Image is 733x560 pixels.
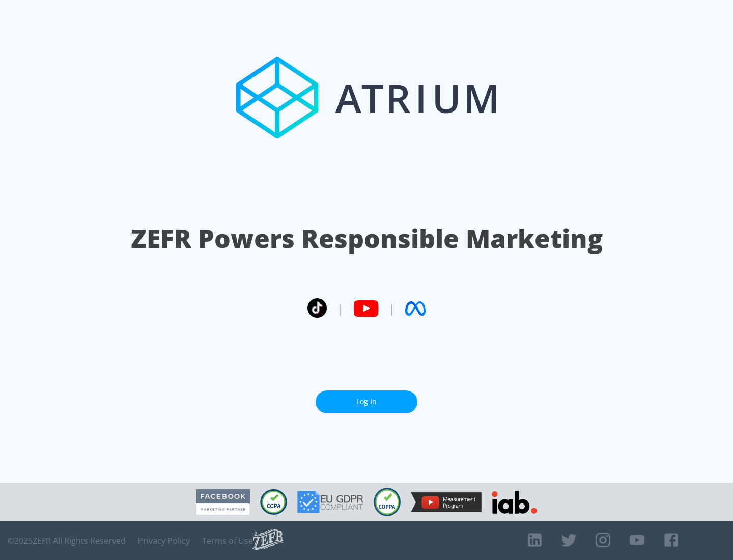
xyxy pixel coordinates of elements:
a: Log In [316,390,417,413]
img: CCPA Compliant [260,489,287,515]
img: IAB [492,491,537,514]
img: COPPA Compliant [374,488,401,516]
h1: ZEFR Powers Responsible Marketing [131,221,603,256]
span: | [389,301,395,316]
a: Terms of Use [202,536,253,546]
span: | [337,301,343,316]
img: Facebook Marketing Partner [196,489,250,515]
span: © 2025 ZEFR All Rights Reserved [8,536,126,546]
img: GDPR Compliant [297,491,363,513]
img: YouTube Measurement Program [411,492,482,512]
a: Privacy Policy [138,536,190,546]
